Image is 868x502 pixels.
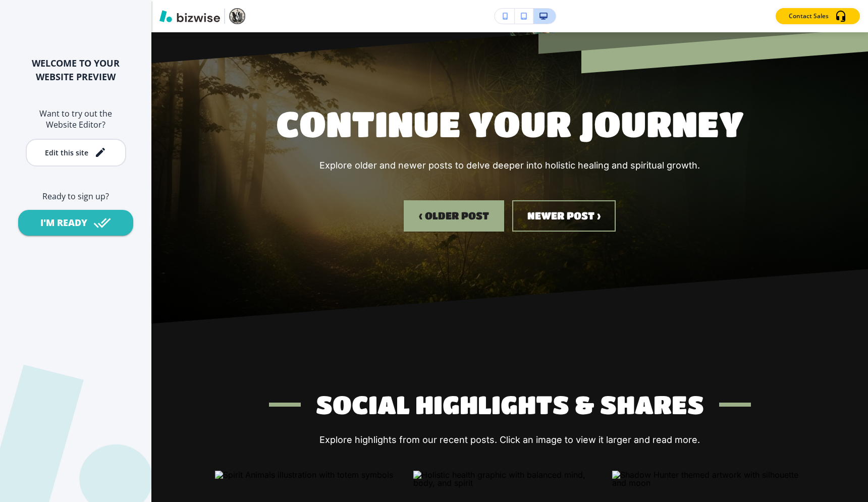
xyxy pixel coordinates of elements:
[789,12,829,21] p: Contact Sales
[16,191,135,202] h6: Ready to sign up?
[316,387,704,421] h3: Social Highlights & Shares
[404,200,504,232] a: < Older Post
[159,10,220,22] img: Bizwise Logo
[40,216,87,229] div: I'M READY
[319,159,700,172] p: Explore older and newer posts to delve deeper into holistic healing and spiritual growth.
[16,57,135,84] h2: WELCOME TO YOUR WEBSITE PREVIEW
[18,210,133,236] button: I'M READY
[229,8,245,24] img: Your Logo
[276,100,744,147] h1: Continue Your Journey
[26,139,126,166] button: Edit this site
[16,108,135,131] h6: Want to try out the Website Editor?
[776,8,860,24] button: Contact Sales
[319,433,700,447] p: Explore highlights from our recent posts. Click an image to view it larger and read more.
[512,200,616,232] a: Newer Post >
[45,149,88,156] div: Edit this site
